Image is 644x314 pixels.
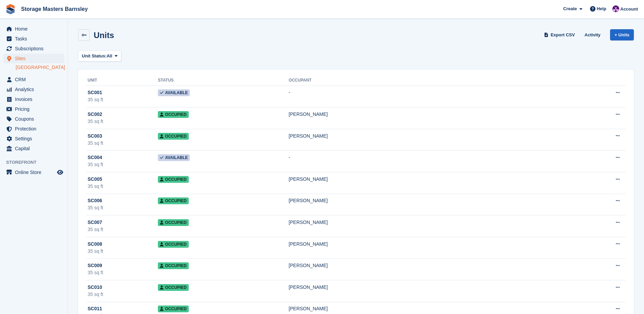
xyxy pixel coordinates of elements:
[3,24,64,34] a: menu
[15,94,56,104] span: Invoices
[289,197,577,204] div: [PERSON_NAME]
[551,32,575,38] span: Export CSV
[107,53,112,59] span: All
[3,134,64,143] a: menu
[88,269,158,276] div: 35 sq ft
[612,5,619,12] img: Louise Masters
[289,75,577,86] th: Occupant
[563,5,577,12] span: Create
[158,176,188,183] span: Occupied
[3,34,64,43] a: menu
[88,204,158,211] div: 35 sq ft
[289,219,577,226] div: [PERSON_NAME]
[15,54,56,63] span: Sites
[18,3,91,15] a: Storage Masters Barnsley
[88,96,158,103] div: 35 sq ft
[88,154,102,161] span: SC004
[289,305,577,312] div: [PERSON_NAME]
[289,151,577,172] td: -
[158,306,188,312] span: Occupied
[158,241,188,248] span: Occupied
[15,168,56,177] span: Online Store
[3,114,64,124] a: menu
[88,305,102,312] span: SC011
[289,86,577,107] td: -
[88,197,102,204] span: SC006
[15,75,56,84] span: CRM
[289,262,577,269] div: [PERSON_NAME]
[543,29,578,40] a: Export CSV
[158,133,188,140] span: Occupied
[158,262,188,269] span: Occupied
[88,161,158,168] div: 35 sq ft
[3,124,64,134] a: menu
[3,75,64,84] a: menu
[88,176,102,183] span: SC005
[15,134,56,143] span: Settings
[289,241,577,248] div: [PERSON_NAME]
[6,159,68,166] span: Storefront
[158,111,188,118] span: Occupied
[88,111,102,118] span: SC002
[94,31,114,40] h2: Units
[5,4,16,14] img: stora-icon-8386f47178a22dfd0bd8f6a31ec36ba5ce8667c1dd55bd0f319d3a0aa187defe.svg
[88,248,158,255] div: 35 sq ft
[15,85,56,94] span: Analytics
[15,34,56,43] span: Tasks
[158,89,190,96] span: Available
[289,284,577,291] div: [PERSON_NAME]
[88,291,158,298] div: 35 sq ft
[88,140,158,147] div: 35 sq ft
[15,44,56,53] span: Subscriptions
[88,219,102,226] span: SC007
[15,114,56,124] span: Coupons
[3,104,64,114] a: menu
[158,154,190,161] span: Available
[88,133,102,140] span: SC003
[88,262,102,269] span: SC009
[16,64,64,71] a: [GEOGRAPHIC_DATA]
[88,89,102,96] span: SC001
[597,5,606,12] span: Help
[88,226,158,233] div: 35 sq ft
[158,284,188,291] span: Occupied
[3,168,64,177] a: menu
[88,183,158,190] div: 35 sq ft
[289,133,577,140] div: [PERSON_NAME]
[15,144,56,153] span: Capital
[86,75,158,86] th: Unit
[3,54,64,63] a: menu
[3,94,64,104] a: menu
[88,118,158,125] div: 35 sq ft
[620,6,638,13] span: Account
[82,53,107,59] span: Unit Status:
[610,29,634,40] a: + Units
[158,197,188,204] span: Occupied
[15,104,56,114] span: Pricing
[158,219,188,226] span: Occupied
[56,168,64,176] a: Preview store
[3,85,64,94] a: menu
[3,144,64,153] a: menu
[88,241,102,248] span: SC008
[3,44,64,53] a: menu
[15,24,56,34] span: Home
[88,284,102,291] span: SC010
[158,75,289,86] th: Status
[289,111,577,118] div: [PERSON_NAME]
[582,29,603,40] a: Activity
[15,124,56,134] span: Protection
[289,176,577,183] div: [PERSON_NAME]
[78,50,121,62] button: Unit Status: All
